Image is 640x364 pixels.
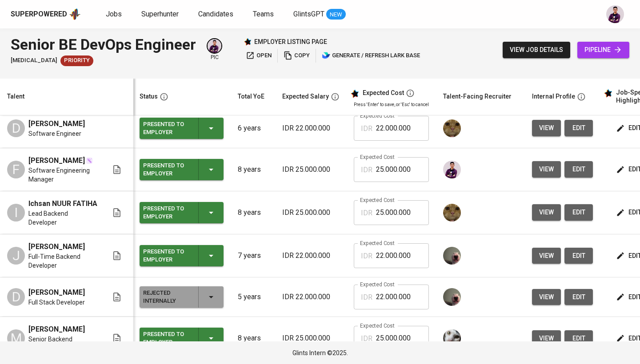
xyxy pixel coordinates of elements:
[539,292,554,303] span: view
[7,329,25,347] div: M
[564,120,593,136] a: edit
[572,333,586,344] span: edit
[532,161,561,178] button: view
[539,333,554,344] span: view
[238,164,268,175] p: 8 years
[284,51,310,61] span: copy
[238,292,268,302] p: 5 years
[238,250,268,261] p: 7 years
[198,10,233,18] span: Candidates
[143,287,191,307] div: Rejected Internally
[208,39,221,53] img: erwin@glints.com
[503,42,570,58] button: view job details
[443,247,461,265] img: aji.muda@glints.com
[28,209,97,227] span: Lead Backend Developer
[11,34,196,55] div: Senior BE DevOps Engineer
[141,10,179,18] span: Superhunter
[140,118,224,139] button: Presented to Employer
[7,288,25,306] div: D
[140,245,224,266] button: Presented to Employer
[326,10,346,19] span: NEW
[140,91,158,102] div: Status
[282,164,340,175] p: IDR 25.000.000
[253,9,276,20] a: Teams
[246,51,272,61] span: open
[572,292,586,303] span: edit
[532,289,561,305] button: view
[532,120,561,136] button: view
[532,330,561,347] button: view
[140,159,224,180] button: Presented to Employer
[207,38,222,61] div: pic
[443,204,461,222] img: ec6c0910-f960-4a00-a8f8-c5744e41279e.jpg
[28,298,85,307] span: Full Stack Developer
[363,89,404,97] div: Expected Cost
[320,49,422,63] button: lark generate / refresh lark base
[86,157,93,164] img: magic_wand.svg
[282,333,340,344] p: IDR 25.000.000
[564,289,593,305] button: edit
[564,204,593,221] button: edit
[604,89,612,98] img: glints_star.svg
[7,91,24,102] div: Talent
[606,5,624,23] img: erwin@glints.com
[572,123,586,134] span: edit
[28,119,85,129] span: [PERSON_NAME]
[282,207,340,218] p: IDR 25.000.000
[539,123,554,134] span: view
[28,287,85,298] span: [PERSON_NAME]
[572,250,586,261] span: edit
[443,329,461,347] img: tharisa.rizky@glints.com
[140,286,224,308] button: Rejected Internally
[7,161,25,178] div: F
[238,123,268,134] p: 6 years
[572,164,586,175] span: edit
[28,166,97,184] span: Software Engineering Manager
[282,123,340,134] p: IDR 22.000.000
[28,252,97,270] span: Full-Time Backend Developer
[198,9,235,20] a: Candidates
[361,123,372,134] p: IDR
[11,56,57,65] span: [MEDICAL_DATA]
[244,49,274,63] a: open
[106,9,124,20] a: Jobs
[350,89,359,98] img: glints_star.svg
[584,44,622,55] span: pipeline
[539,164,554,175] span: view
[564,248,593,264] a: edit
[443,288,461,306] img: aji.muda@glints.com
[238,207,268,218] p: 8 years
[11,9,67,20] div: Superpowered
[143,119,191,138] div: Presented to Employer
[28,324,85,335] span: [PERSON_NAME]
[28,129,81,138] span: Software Engineer
[143,203,191,222] div: Presented to Employer
[510,44,563,55] span: view job details
[281,49,312,63] button: copy
[577,42,629,58] a: pipeline
[293,10,324,18] span: GlintsGPT
[532,204,561,221] button: view
[28,335,97,352] span: Senior Backend Engineer
[539,207,554,218] span: view
[69,8,81,21] img: app logo
[28,155,85,166] span: [PERSON_NAME]
[361,251,372,261] p: IDR
[293,9,346,20] a: GlintsGPT NEW
[564,161,593,178] a: edit
[28,241,85,252] span: [PERSON_NAME]
[361,165,372,175] p: IDR
[572,207,586,218] span: edit
[244,38,252,46] img: Glints Star
[322,51,331,60] img: lark
[532,91,575,102] div: Internal Profile
[7,204,25,222] div: I
[564,330,593,347] button: edit
[443,119,461,137] img: ec6c0910-f960-4a00-a8f8-c5744e41279e.jpg
[443,91,512,102] div: Talent-Facing Recruiter
[238,91,264,102] div: Total YoE
[141,9,180,20] a: Superhunter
